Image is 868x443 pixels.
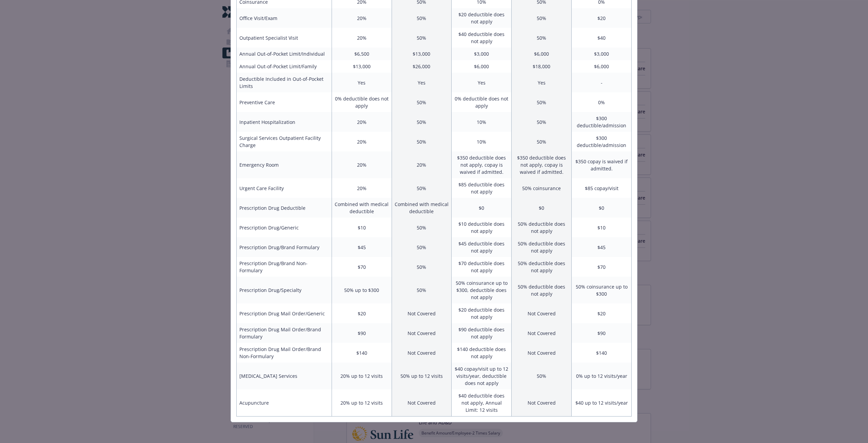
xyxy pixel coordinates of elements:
[332,73,392,92] td: Yes
[572,389,632,417] td: $40 up to 12 visits/year
[237,257,332,277] td: Prescription Drug/Brand Non-Formulary
[392,132,452,151] td: 50%
[237,277,332,303] td: Prescription Drug/Specialty
[237,218,332,237] td: Prescription Drug/Generic
[512,343,572,363] td: Not Covered
[332,363,392,389] td: 20% up to 12 visits
[512,132,572,151] td: 50%
[392,218,452,237] td: 50%
[452,8,512,28] td: $20 deductible does not apply
[452,237,512,257] td: $45 deductible does not apply
[237,60,332,73] td: Annual Out-of-Pocket Limit/Family
[572,343,632,363] td: $140
[392,48,452,60] td: $13,000
[392,8,452,28] td: 50%
[392,323,452,343] td: Not Covered
[572,60,632,73] td: $6,000
[237,303,332,323] td: Prescription Drug Mail Order/Generic
[332,28,392,48] td: 20%
[572,73,632,92] td: -
[332,257,392,277] td: $70
[332,343,392,363] td: $140
[512,28,572,48] td: 50%
[237,8,332,28] td: Office Visit/Exam
[572,277,632,303] td: 50% coinsurance up to $300
[332,303,392,323] td: $20
[452,218,512,237] td: $10 deductible does not apply
[332,277,392,303] td: 50% up to $300
[237,151,332,178] td: Emergency Room
[452,343,512,363] td: $140 deductible does not apply
[512,363,572,389] td: 50%
[332,151,392,178] td: 20%
[392,73,452,92] td: Yes
[332,112,392,132] td: 20%
[572,112,632,132] td: $300 deductible/admission
[572,363,632,389] td: 0% up to 12 visits/year
[392,277,452,303] td: 50%
[452,178,512,198] td: $85 deductible does not apply
[392,60,452,73] td: $26,000
[392,178,452,198] td: 50%
[452,151,512,178] td: $350 deductible does not apply, copay is waived if admitted.
[392,28,452,48] td: 50%
[237,323,332,343] td: Prescription Drug Mail Order/Brand Formulary
[452,112,512,132] td: 10%
[332,218,392,237] td: $10
[332,198,392,218] td: Combined with medical deductible
[237,178,332,198] td: Urgent Care Facility
[572,218,632,237] td: $10
[392,112,452,132] td: 50%
[392,343,452,363] td: Not Covered
[332,323,392,343] td: $90
[392,389,452,417] td: Not Covered
[332,92,392,112] td: 0% deductible does not apply
[452,28,512,48] td: $40 deductible does not apply
[512,112,572,132] td: 50%
[392,92,452,112] td: 50%
[512,198,572,218] td: $0
[452,92,512,112] td: 0% deductible does not apply
[572,48,632,60] td: $3,000
[512,8,572,28] td: 50%
[452,257,512,277] td: $70 deductible does not apply
[572,303,632,323] td: $20
[392,363,452,389] td: 50% up to 12 visits
[512,48,572,60] td: $6,000
[237,132,332,151] td: Surgical Services Outpatient Facility Charge
[512,60,572,73] td: $18,000
[452,363,512,389] td: $40 copay/visit up to 12 visits/year, deductible does not apply
[572,28,632,48] td: $40
[572,198,632,218] td: $0
[572,178,632,198] td: $85 copay/visit
[237,112,332,132] td: Inpatient Hospitalization
[392,151,452,178] td: 20%
[452,198,512,218] td: $0
[512,323,572,343] td: Not Covered
[332,237,392,257] td: $45
[512,151,572,178] td: $350 deductible does not apply, copay is waived if admitted.
[512,218,572,237] td: 50% deductible does not apply
[452,60,512,73] td: $6,000
[512,257,572,277] td: 50% deductible does not apply
[452,73,512,92] td: Yes
[512,73,572,92] td: Yes
[452,389,512,417] td: $40 deductible does not apply, Annual Limit: 12 visits
[572,8,632,28] td: $20
[452,277,512,303] td: 50% coinsurance up to $300, deductible does not apply
[512,277,572,303] td: 50% deductible does not apply
[512,92,572,112] td: 50%
[452,48,512,60] td: $3,000
[332,8,392,28] td: 20%
[572,257,632,277] td: $70
[572,151,632,178] td: $350 copay is waived if admitted.
[512,178,572,198] td: 50% coinsurance
[572,92,632,112] td: 0%
[392,257,452,277] td: 50%
[237,363,332,389] td: [MEDICAL_DATA] Services
[237,73,332,92] td: Deductible Included in Out-of-Pocket Limits
[237,48,332,60] td: Annual Out-of-Pocket Limit/Individual
[332,60,392,73] td: $13,000
[237,343,332,363] td: Prescription Drug Mail Order/Brand Non-Formulary
[452,323,512,343] td: $90 deductible does not apply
